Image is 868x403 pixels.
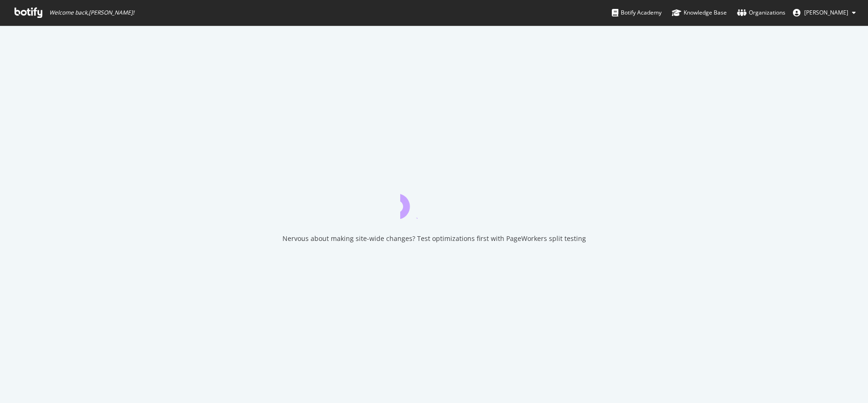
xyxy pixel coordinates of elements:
[804,8,848,16] span: Joe Edakkunnathu
[737,8,785,17] div: Organizations
[400,185,468,219] div: animation
[49,9,134,16] span: Welcome back, [PERSON_NAME] !
[612,8,662,17] div: Botify Academy
[282,234,586,243] div: Nervous about making site-wide changes? Test optimizations first with PageWorkers split testing
[672,8,727,17] div: Knowledge Base
[785,5,863,20] button: [PERSON_NAME]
